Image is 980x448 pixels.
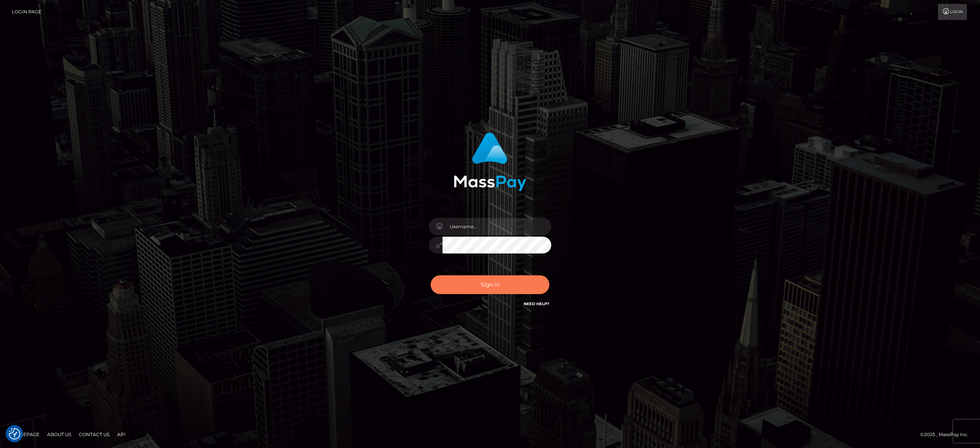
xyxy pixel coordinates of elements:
img: MassPay Login [454,132,526,191]
a: Login [938,4,967,20]
a: Need Help? [524,301,549,306]
a: Login Page [12,4,41,20]
button: Sign in [431,275,549,294]
div: © 2025 , MassPay Inc. [920,430,974,439]
a: About Us [44,428,74,440]
button: Consent Preferences [9,428,20,440]
img: Revisit consent button [9,428,20,440]
a: Contact Us [76,428,113,440]
a: Homepage [8,428,42,440]
a: API [114,428,129,440]
input: Username... [443,218,551,235]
